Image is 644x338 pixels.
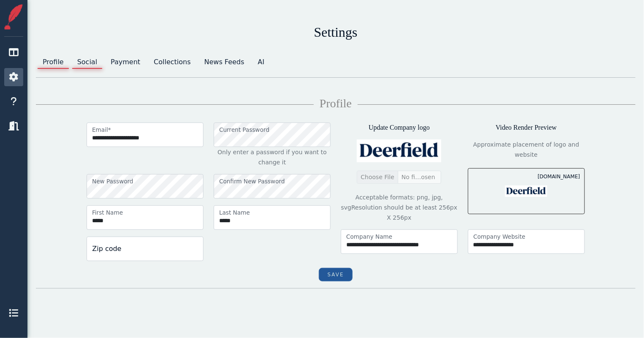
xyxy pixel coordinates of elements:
[319,268,353,281] button: Save
[36,24,636,40] h2: Settings
[36,96,636,111] h3: Profile
[217,149,327,166] small: Only enter a password if you want to change it
[505,185,547,197] img: Company Logo
[251,54,272,71] a: AI
[104,54,147,71] a: Payment
[538,173,580,180] div: [DOMAIN_NAME]
[341,123,458,133] p: Update Company logo
[341,194,443,211] small: Acceptable formats: png, jpg, svg
[36,54,71,71] a: Profile
[357,139,441,162] img: Company Logo
[351,204,457,221] small: Resolution should be at least 256px X 256px
[473,141,579,158] small: Approximate placement of logo and website
[468,123,585,133] p: Video Render Preview
[147,54,197,71] a: Collections
[198,54,251,71] a: News Feeds
[608,300,638,332] iframe: Chat
[71,54,104,71] a: Social
[1,4,26,30] img: Storiful Square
